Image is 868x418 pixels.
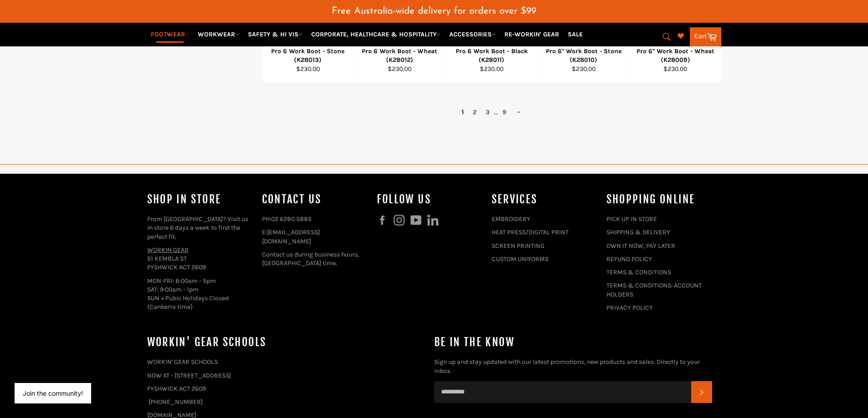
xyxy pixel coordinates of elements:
a: Cart [690,27,721,46]
a: 9 [498,106,511,119]
a: EMBROIDERY [492,215,530,223]
a: PICK UP IN STORE [606,215,657,223]
p: PH: [262,215,368,223]
div: KING GEE Womens Bennu Pro 6 Work Boot - Black (K28011) [452,38,532,65]
a: SHIPPING & DELIVERY [606,228,670,236]
p: FYSHWICK ACT 2609 [147,384,425,393]
p: Contact us during business hours, [GEOGRAPHIC_DATA] time. [262,250,368,268]
a: TERMS & CONDITIONS: ACCOUNT HOLDERS [606,282,702,298]
p: E: [262,228,368,246]
a: CORPORATE, HEALTHCARE & HOSPITALITY [308,26,444,42]
button: Join the community! [23,389,83,397]
div: KING [PERSON_NAME] Pro 6" Work Boot - Wheat (K28009) [635,38,715,65]
div: KING [PERSON_NAME] Pro 6" Work Boot - Stone (K28010) [544,38,624,65]
a: CUSTOM UNIFORMS [492,255,549,263]
a: [PHONE_NUMBER] [149,398,203,406]
p: 51 KEMBLA ST FYSHWICK ACT 2609 [147,246,253,272]
h4: services [492,192,597,207]
a: → [511,106,526,119]
a: 2 [468,106,481,119]
div: KING GEE Womens Bennu Pro 6 Work Boot - Stone (K28013) [268,38,348,65]
span: Free Australia-wide delivery for orders over $99 [332,6,536,16]
a: WORKIN GEAR [147,246,189,254]
p: MON-FRI: 8:00am - 5pm SAT: 9:00am - 1pm SUN + Pubic Holidays Closed (Canberra time) [147,277,253,312]
a: WORKIN' GEAR SCHOOLS [147,358,218,366]
a: WORKWEAR [194,26,243,42]
h4: Be in the know [434,335,712,350]
h4: Follow us [377,192,483,207]
span: ... [494,108,498,116]
a: SAFETY & HI VIS [244,26,306,42]
a: 3 [481,106,494,119]
a: OWN IT NOW, PAY LATER [606,242,675,250]
p: Sign up and stay updated with our latest promotions, new products and sales. Directly to your inbox. [434,358,712,375]
div: KING GEE Womens Bennu Pro 6 Work Boot - Wheat (K28012) [360,38,440,65]
h4: WORKIN' GEAR SCHOOLS [147,335,425,350]
p: From [GEOGRAPHIC_DATA]? Visit us in store 6 days a week to find the perfect fit. [147,215,253,241]
span: 1 [457,106,468,119]
a: RE-WORKIN' GEAR [501,26,563,42]
a: HEAT PRESS/DIGITAL PRINT [492,228,569,236]
p: NOW AT - [STREET_ADDRESS] [147,371,425,380]
a: REFUND POLICY [606,255,652,263]
h4: Contact Us [262,192,368,207]
a: ACCESSORIES [446,26,499,42]
a: 02 6280 5885 [271,215,312,223]
a: [EMAIL_ADDRESS][DOMAIN_NAME] [262,228,320,245]
a: SALE [564,26,586,42]
a: TERMS & CONDITIONS [606,268,671,276]
a: SCREEN PRINTING [492,242,544,250]
h4: SHOPPING ONLINE [606,192,712,207]
a: FOOTWEAR [147,26,193,42]
a: PRIVACY POLICY [606,304,653,312]
h4: Shop In Store [147,192,253,207]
